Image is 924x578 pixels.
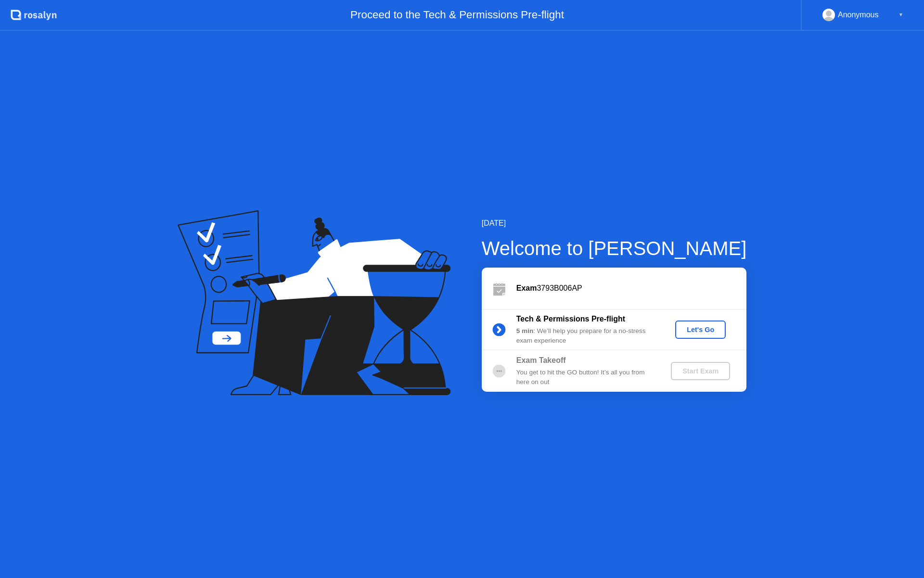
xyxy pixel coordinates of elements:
[679,326,722,334] div: Let's Go
[516,283,746,294] div: 3793B006AP
[675,367,726,375] div: Start Exam
[516,356,566,364] b: Exam Takeoff
[898,9,903,21] div: ▼
[482,218,747,229] div: [DATE]
[516,315,625,323] b: Tech & Permissions Pre-flight
[516,368,655,387] div: You get to hit the GO button! It’s all you from here on out
[671,362,730,380] button: Start Exam
[675,321,726,339] button: Let's Go
[838,9,879,21] div: Anonymous
[482,234,747,263] div: Welcome to [PERSON_NAME]
[516,284,537,292] b: Exam
[516,327,534,334] b: 5 min
[516,326,655,346] div: : We’ll help you prepare for a no-stress exam experience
